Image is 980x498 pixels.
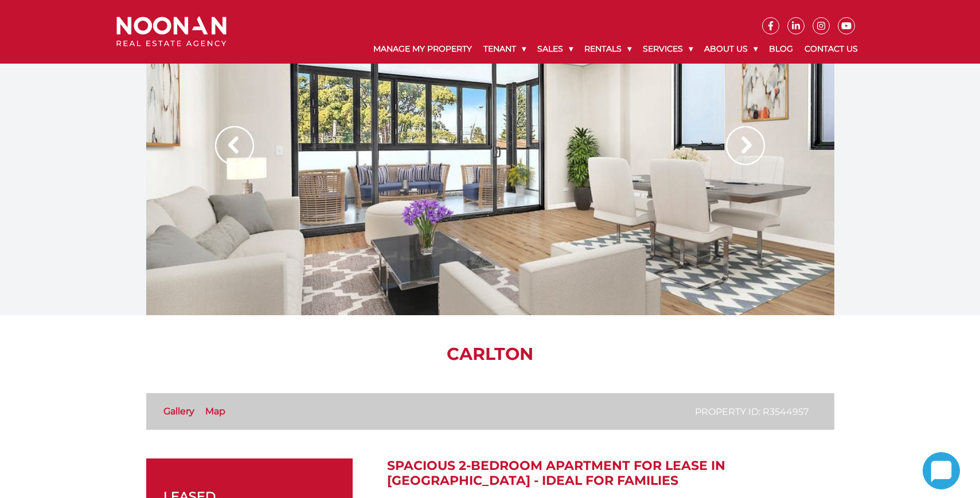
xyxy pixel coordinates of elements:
[579,34,637,64] a: Rentals
[478,34,532,64] a: Tenant
[763,34,799,64] a: Blog
[146,344,834,364] h1: CARLTON
[368,34,478,64] a: Manage My Property
[387,458,834,489] h2: Spacious 2-Bedroom Apartment for Lease in [GEOGRAPHIC_DATA] - Ideal for Families
[163,406,194,417] a: Gallery
[799,34,864,64] a: Contact Us
[637,34,698,64] a: Services
[726,126,765,165] img: Arrow slider
[116,17,227,47] img: Noonan Real Estate Agency
[695,405,809,419] p: Property ID: R3544957
[698,34,763,64] a: About Us
[215,126,254,165] img: Arrow slider
[205,406,225,417] a: Map
[532,34,579,64] a: Sales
